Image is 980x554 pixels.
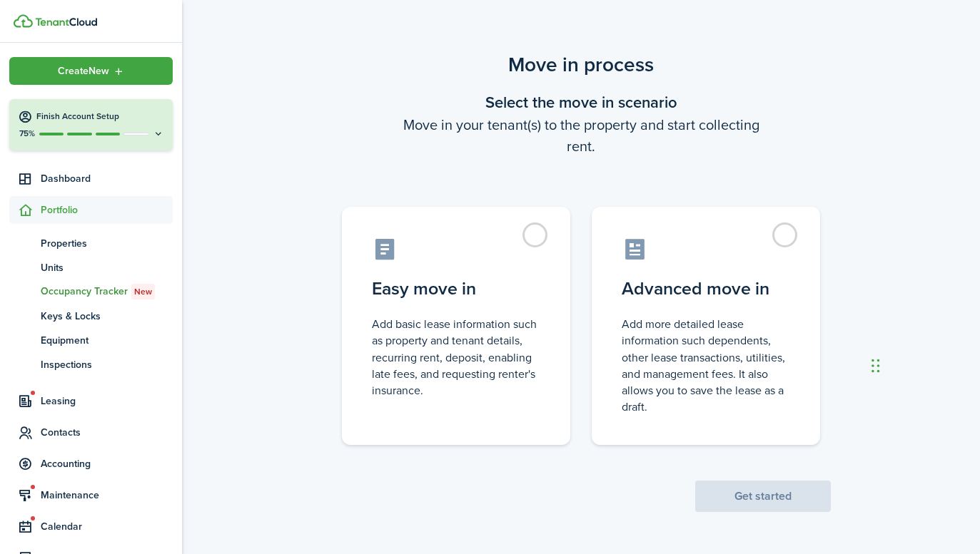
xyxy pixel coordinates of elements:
[41,309,173,324] span: Keys & Locks
[18,128,36,140] p: 75%
[41,202,173,217] span: Portfolio
[622,316,790,415] control-radio-card-description: Add more detailed lease information such dependents, other lease transactions, utilities, and man...
[41,488,173,503] span: Maintenance
[134,285,152,298] span: New
[331,91,831,114] wizard-step-header-title: Select the move in scenario
[9,279,173,304] a: Occupancy TrackerNew
[331,50,831,80] scenario-title: Move in process
[867,330,939,399] iframe: Chat Widget
[9,328,173,352] a: Equipment
[41,519,173,534] span: Calendar
[9,255,173,279] a: Units
[41,333,173,348] span: Equipment
[41,236,173,251] span: Properties
[41,284,173,299] span: Occupancy Tracker
[58,66,109,76] span: Create New
[9,57,173,85] button: Open menu
[9,304,173,328] a: Keys & Locks
[9,99,173,150] button: Finish Account Setup75%
[35,18,97,26] img: TenantCloud
[41,260,173,275] span: Units
[41,425,173,440] span: Contacts
[14,14,33,28] img: TenantCloud
[41,171,173,186] span: Dashboard
[622,276,790,302] control-radio-card-title: Advanced move in
[9,165,173,193] a: Dashboard
[372,316,540,399] control-radio-card-description: Add basic lease information such as property and tenant details, recurring rent, deposit, enablin...
[9,231,173,255] a: Properties
[372,276,540,302] control-radio-card-title: Easy move in
[41,456,173,471] span: Accounting
[41,394,173,409] span: Leasing
[41,357,173,372] span: Inspections
[9,352,173,376] a: Inspections
[36,111,164,123] h4: Finish Account Setup
[331,114,831,157] wizard-step-header-description: Move in your tenant(s) to the property and start collecting rent.
[872,344,880,387] div: Drag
